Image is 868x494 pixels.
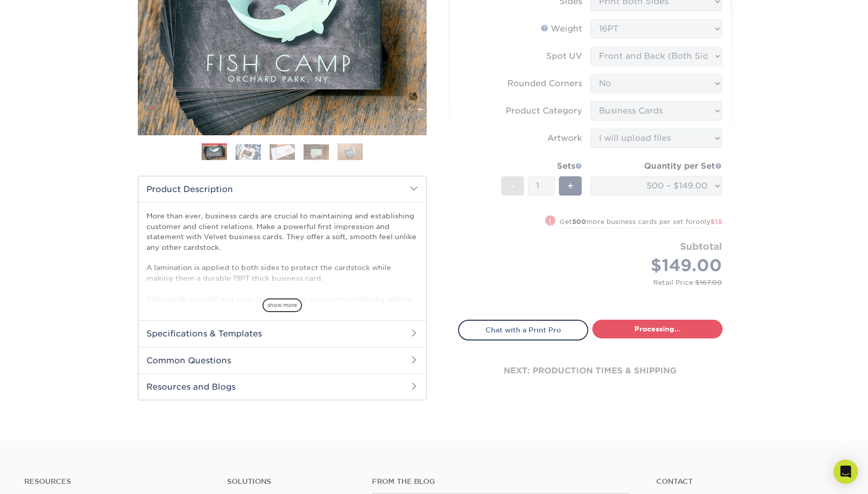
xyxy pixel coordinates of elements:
[458,340,723,401] div: next: production times & shipping
[236,144,261,160] img: Business Cards 02
[304,144,329,160] img: Business Cards 04
[138,176,426,202] h2: Product Description
[337,143,363,161] img: Business Cards 05
[202,140,227,165] img: Business Cards 01
[656,477,844,486] a: Contact
[138,320,426,347] h2: Specifications & Templates
[138,347,426,373] h2: Common Questions
[138,373,426,400] h2: Resources and Blogs
[24,477,212,486] h4: Resources
[3,463,86,490] iframe: Google Customer Reviews
[227,477,357,486] h4: Solutions
[262,298,302,312] span: show more
[270,144,295,160] img: Business Cards 03
[592,320,723,338] a: Processing...
[146,211,418,376] p: More than ever, business cards are crucial to maintaining and establishing customer and client re...
[458,320,588,340] a: Chat with a Print Pro
[372,477,628,486] h4: From the Blog
[834,460,858,484] div: Open Intercom Messenger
